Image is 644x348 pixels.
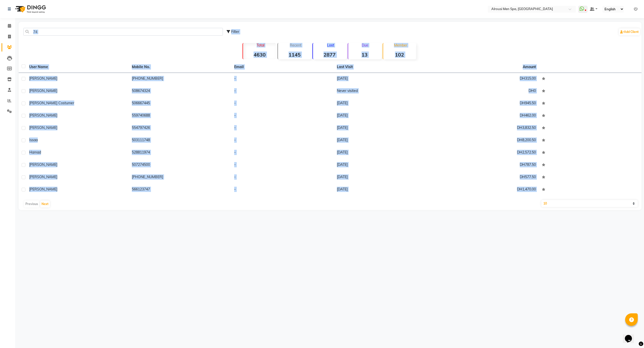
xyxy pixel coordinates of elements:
td: - [231,159,334,171]
td: [DATE] [334,97,436,110]
td: - [231,73,334,85]
td: DH787.50 [436,159,539,171]
span: [PERSON_NAME] [29,113,57,118]
span: hamad [29,150,41,155]
td: DH0 [436,85,539,97]
button: Next [40,201,50,208]
td: - [231,97,334,110]
td: [DATE] [334,171,436,184]
td: [DATE] [334,184,436,196]
td: 503111748 [129,134,231,147]
strong: 102 [383,52,416,58]
p: Total [245,43,276,47]
a: Add Client [619,28,640,35]
td: DH577.50 [436,171,539,184]
span: [PERSON_NAME] [29,125,57,130]
iframe: chat widget [623,328,639,343]
td: Never visited [334,85,436,97]
td: DH8,200.50 [436,134,539,147]
td: [DATE] [334,147,436,159]
span: Filter [231,29,239,34]
td: - [231,122,334,134]
td: [DATE] [334,134,436,147]
td: 554797426 [129,122,231,134]
span: [PERSON_NAME] [29,187,57,191]
img: logo [13,2,47,16]
p: Due [349,43,381,47]
p: Member [385,43,416,47]
span: [PERSON_NAME] [29,175,57,179]
td: [DATE] [334,110,436,122]
td: 566123747 [129,184,231,196]
td: - [231,184,334,196]
td: 507274500 [129,159,231,171]
td: [DATE] [334,122,436,134]
td: [PHONE_NUMBER] [129,73,231,85]
span: [PERSON_NAME] [29,162,57,167]
th: Mobile No. [129,61,231,73]
td: - [231,147,334,159]
strong: 4630 [243,52,276,58]
input: Search by Name/Mobile/Email/Code [23,28,223,36]
td: DH2,572.50 [436,147,539,159]
td: DH1,470.00 [436,184,539,196]
td: - [231,85,334,97]
th: Email [231,61,334,73]
strong: 1145 [278,52,311,58]
span: issaa [29,138,38,142]
td: - [231,171,334,184]
td: 528811974 [129,147,231,159]
strong: 13 [348,52,381,58]
span: [PERSON_NAME] costumer [29,101,74,105]
p: Lost [315,43,346,47]
td: 506667445 [129,97,231,110]
td: 559740688 [129,110,231,122]
span: [PERSON_NAME] [29,88,57,93]
td: [DATE] [334,159,436,171]
td: [PHONE_NUMBER] [129,171,231,184]
strong: 2877 [313,52,346,58]
p: Recent [280,43,311,47]
td: 508674324 [129,85,231,97]
th: Last Visit [334,61,436,73]
td: DH945.50 [436,97,539,110]
span: [PERSON_NAME] [29,76,57,81]
th: User Name [26,61,129,73]
td: - [231,134,334,147]
td: DH3,832.50 [436,122,539,134]
td: [DATE] [334,73,436,85]
th: Amount [520,61,539,73]
td: - [231,110,334,122]
td: DH462.00 [436,110,539,122]
td: DH315.00 [436,73,539,85]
